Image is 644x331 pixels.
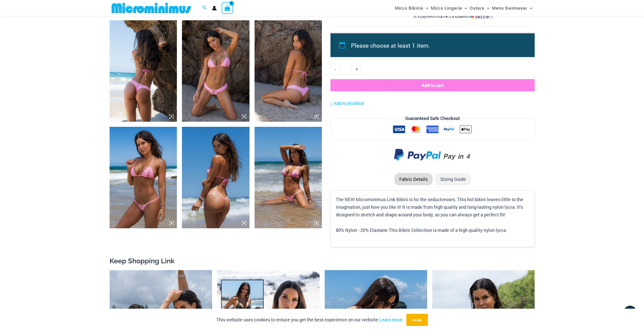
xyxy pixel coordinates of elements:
[351,40,523,51] li: Please choose at least 1 item.
[222,2,233,14] a: View Shopping Cart, empty
[492,2,527,14] span: Mens Swimwear
[491,2,534,14] a: Mens SwimwearMenu ToggleMenu Toggle
[423,2,428,14] span: Menu Toggle
[527,2,532,14] span: Menu Toggle
[379,317,403,323] a: Learn more
[110,127,177,228] img: Link Pop Pink 3070 Top 4855 Bottom
[393,1,535,15] nav: Site Navigation
[352,64,362,75] a: +
[340,64,352,75] input: Product quantity
[395,2,423,14] span: Micro Bikinis
[110,20,177,122] img: Link Pop Pink 3070 Top 4955 Bottom
[330,100,364,107] a: Add to Wishlist
[403,115,462,122] legend: Guaranteed Safe Checkout
[336,196,529,218] p: The NEW Microminimus Link Bikini is for the seductresses. This hot bikini leaves little to the im...
[330,79,534,91] button: Add to cart
[255,127,322,228] img: Link Pop Pink 3070 Top 4855 Bottom
[406,314,428,326] button: Accept
[376,14,530,19] div: or 4 payments of with
[376,14,530,19] div: or 4 payments of$14.75 USDwithSezzle Click to learn more about Sezzle
[212,6,217,10] a: Account icon link
[330,64,340,75] a: -
[182,127,250,228] img: Link Pop Pink 3070 Top 4855 Bottom
[484,2,489,14] span: Menu Toggle
[462,2,467,14] span: Menu Toggle
[470,2,484,14] span: Outers
[182,20,250,122] img: Link Pop Pink 3070 Top 4955 Bottom
[255,20,322,122] img: Link Pop Pink 3070 Top 4955 Bottom
[336,227,529,234] p: 80% Nylon - 20% Elastane This Bikini Collection is made of a high quality nylon lycra.
[202,5,207,11] a: Search icon link
[435,173,471,186] li: Sizing Guide
[110,2,193,14] img: MM SHOP LOGO FLAT
[440,13,464,19] span: $14.75 USD
[334,100,364,106] span: Add to Wishlist
[431,2,462,14] span: Micro Lingerie
[216,316,403,324] p: This website uses cookies to ensure you get the best experience on our website.
[110,256,535,265] h2: Keep Shopping Link
[468,2,491,14] a: OutersMenu ToggleMenu Toggle
[394,2,430,14] a: Micro BikinisMenu ToggleMenu Toggle
[394,173,433,186] li: Fabric Details
[471,14,489,19] img: Sezzle
[430,2,468,14] a: Micro LingerieMenu ToggleMenu Toggle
